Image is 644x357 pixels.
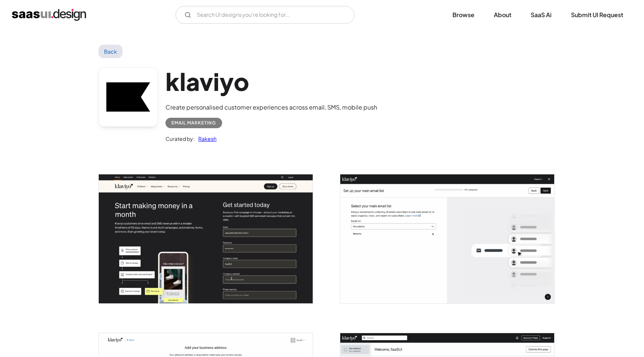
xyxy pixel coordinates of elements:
[485,7,520,23] a: About
[562,7,632,23] a: Submit UI Request
[340,174,554,303] img: 66275ccce9204c5d441b94df_setup%20email%20List%20.png
[176,6,354,24] form: Email Form
[165,103,377,112] div: Create personalised customer experiences across email, SMS, mobile push
[522,7,561,23] a: SaaS Ai
[195,134,217,143] a: Rakesh
[99,174,313,303] a: open lightbox
[165,134,195,143] div: Curated by:
[12,9,86,21] a: home
[171,119,216,127] div: Email Marketing
[443,7,483,23] a: Browse
[165,67,377,96] h1: klaviyo
[176,6,354,24] input: Search UI designs you're looking for...
[340,174,554,303] a: open lightbox
[99,174,313,303] img: 66275ccbea573b37e95655a2_Sign%20up.png
[98,45,123,58] a: Back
